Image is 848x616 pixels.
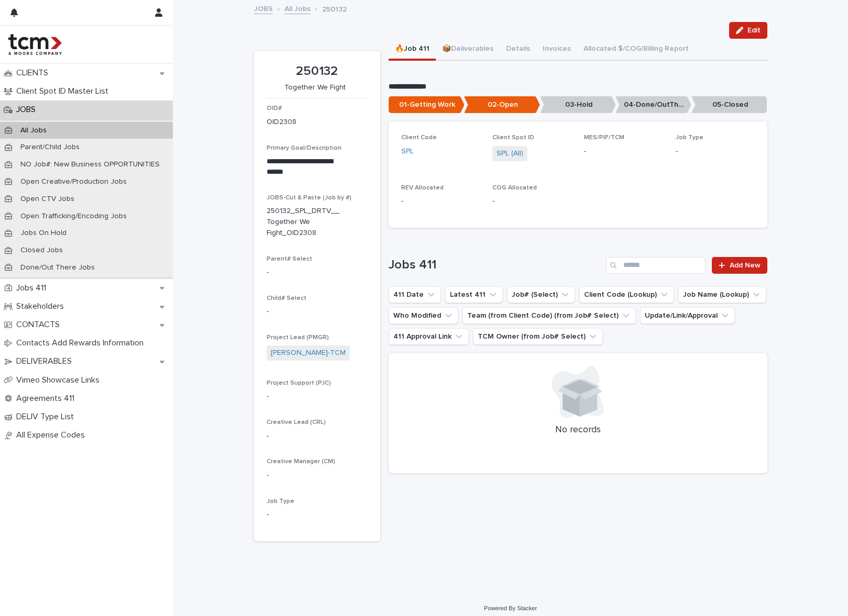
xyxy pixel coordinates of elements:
button: Edit [729,22,767,39]
p: All Expense Codes [12,430,93,440]
p: JOBS [12,105,44,115]
input: Search [606,257,706,274]
p: Closed Jobs [12,246,71,255]
p: - [267,391,368,402]
span: Client Code [401,135,437,141]
h1: Jobs 411 [389,257,602,273]
button: 411 Date [389,286,441,303]
p: 02-Open [464,96,540,114]
p: 01-Getting Work [389,96,465,114]
a: [PERSON_NAME]-TCM [271,348,346,359]
p: Client Spot ID Master List [12,86,117,96]
p: - [584,146,663,157]
a: Powered By Stacker [484,605,537,611]
p: Agreements 411 [12,394,83,404]
a: SPL (All) [497,148,523,159]
p: - [267,267,368,278]
span: OID# [267,105,282,111]
a: SPL [401,146,414,157]
p: Open Trafficking/Encoding Jobs [12,212,135,221]
p: 04-Done/OutThere [615,96,691,114]
span: Creative Lead (CRL) [267,419,326,425]
p: 250132_SPL_DRTV__Together We Fight_OID2308 [267,206,343,238]
a: JOBS [254,2,273,14]
p: 03-Hold [540,96,616,114]
span: Primary Goal/Description [267,145,342,151]
p: Stakeholders [12,301,72,311]
p: Done/Out There Jobs [12,263,103,272]
button: Team (from Client Code) (from Job# Select) [462,307,636,324]
span: Edit [747,27,761,34]
button: 🔥Job 411 [389,39,436,61]
p: CONTACTS [12,320,68,330]
p: DELIVERABLES [12,356,80,366]
a: All Jobs [284,2,311,14]
p: Vimeo Showcase Links [12,375,108,385]
span: COG Allocated [492,185,537,191]
span: Child# Select [267,295,306,301]
button: Client Code (Lookup) [579,286,674,303]
p: - [267,306,368,317]
p: - [676,146,755,157]
p: 250132 [267,64,368,79]
p: OID2308 [267,117,296,128]
p: Open Creative/Production Jobs [12,177,135,186]
span: Creative Manager (CM) [267,458,335,465]
p: No records [401,424,755,436]
span: Add New [730,262,761,269]
button: 411 Approval Link [389,328,469,345]
span: REV Allocated [401,185,444,191]
span: Project Lead (PMGR) [267,334,329,341]
span: JOBS-Cut & Paste (Job by #) [267,195,351,201]
button: Allocated $/COG/Billing Report [577,39,695,61]
img: 4hMmSqQkux38exxPVZHQ [8,34,62,55]
p: Contacts Add Rewards Information [12,338,152,348]
button: Latest 411 [445,286,503,303]
span: Project Support (PJC) [267,380,331,386]
p: - [267,509,368,520]
button: Job# (Select) [507,286,575,303]
button: Update/Link/Approval [640,307,735,324]
p: - [267,470,368,481]
p: CLIENTS [12,68,57,78]
button: Job Name (Lookup) [678,286,766,303]
span: Job Type [676,135,703,141]
span: Parent# Select [267,256,312,262]
span: Client Spot ID [492,135,534,141]
a: Add New [712,257,767,274]
p: Jobs 411 [12,283,54,293]
button: Who Modified [389,307,458,324]
p: Jobs On Hold [12,229,75,238]
p: Parent/Child Jobs [12,143,88,152]
button: TCM Owner (from Job# Select) [473,328,603,345]
p: Open CTV Jobs [12,195,83,204]
button: Invoices [536,39,577,61]
button: 📦Deliverables [436,39,500,61]
p: - [267,431,368,442]
p: NO Job#: New Business OPPORTUNITIES [12,160,168,169]
p: - [492,196,571,207]
button: Details [500,39,536,61]
p: 05-Closed [691,96,767,114]
span: MES/PIF/TCM [584,135,624,141]
p: All Jobs [12,126,55,135]
p: Together We Fight [267,83,364,92]
span: Job Type [267,498,294,505]
p: DELIV Type List [12,412,82,422]
p: - [401,196,480,207]
p: 250132 [322,3,347,14]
